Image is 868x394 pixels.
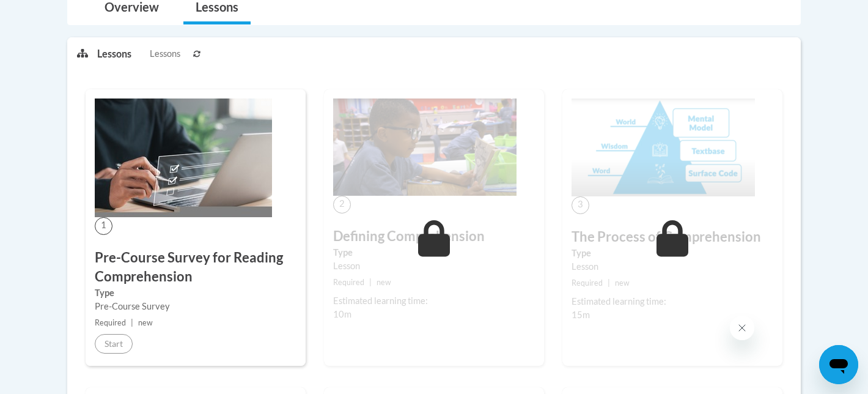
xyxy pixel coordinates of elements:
[150,47,180,61] span: Lessons
[572,260,773,273] div: Lesson
[333,294,535,308] div: Estimated learning time:
[95,217,112,235] span: 1
[572,228,773,247] h3: The Process of Comprehension
[572,247,773,260] label: Type
[730,316,754,340] iframe: Close message
[95,286,296,300] label: Type
[333,246,535,259] label: Type
[572,310,590,320] span: 15m
[333,278,364,287] span: Required
[333,309,351,319] span: 10m
[95,248,296,286] h3: Pre-Course Survey for Reading Comprehension
[572,278,603,288] span: Required
[95,300,296,313] div: Pre-Course Survey
[95,98,272,217] img: Course Image
[819,345,858,384] iframe: Button to launch messaging window
[333,98,517,196] img: Course Image
[333,259,535,273] div: Lesson
[615,278,630,288] span: new
[7,9,99,18] span: Hi. How can we help?
[131,318,133,327] span: |
[333,196,351,214] span: 2
[138,318,153,327] span: new
[369,278,372,287] span: |
[572,98,755,196] img: Course Image
[608,278,610,288] span: |
[95,334,133,354] button: Start
[333,227,535,246] h3: Defining Comprehension
[377,278,391,287] span: new
[572,295,773,308] div: Estimated learning time:
[95,318,126,327] span: Required
[97,47,131,61] p: Lessons
[572,196,589,214] span: 3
